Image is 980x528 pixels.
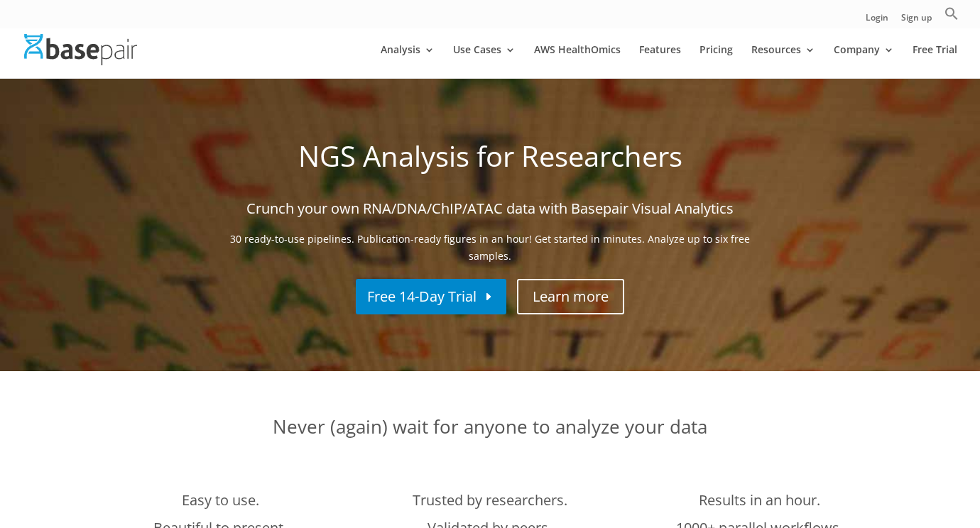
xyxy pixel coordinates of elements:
[944,6,959,28] a: Search Icon Link
[376,490,604,517] h3: Trusted by researchers.
[453,45,516,78] a: Use Cases
[230,232,532,246] span: 30 ready-to-use pipelines. Publication-ready figures in an hour!
[699,45,733,78] a: Pricing
[107,490,334,517] h3: Easy to use.
[107,414,873,448] h2: Never (again) wait for anyone to analyze your data
[213,197,767,231] span: Crunch your own RNA/DNA/ChIP/ATAC data with Basepair Visual Analytics
[213,136,767,197] h1: NGS Analysis for Researchers
[866,13,888,28] a: Login
[646,490,873,517] h3: Results in an hour.
[24,34,137,65] img: Basepair
[944,6,959,21] svg: Search
[534,45,621,78] a: AWS HealthOmics
[834,45,894,78] a: Company
[901,13,932,28] a: Sign up
[913,45,957,78] a: Free Trial
[356,279,506,314] a: Free 14-Day Trial
[381,45,435,78] a: Analysis
[751,45,815,78] a: Resources
[639,45,681,78] a: Features
[469,232,750,263] span: Get started in minutes. Analyze up to six free samples.
[517,279,624,314] a: Learn more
